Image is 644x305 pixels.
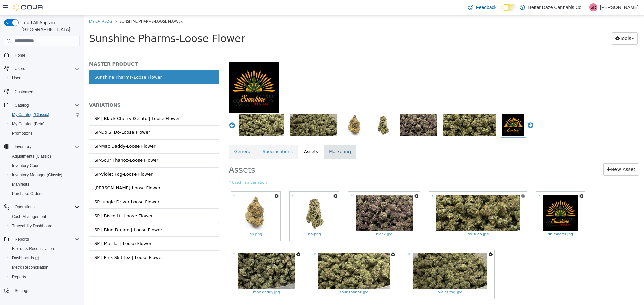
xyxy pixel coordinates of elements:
[10,183,75,190] div: SP-Jungle Driver-Loose Flower
[12,101,31,109] button: Catalog
[585,3,587,11] p: |
[224,216,237,222] span: bb.png
[1,50,83,60] button: Home
[7,221,83,231] button: Traceabilty Dashboard
[10,211,78,218] div: SP | Blue Dream | Loose Flower
[15,66,25,71] span: Users
[476,4,496,11] span: Feedback
[9,222,80,230] span: Traceabilty Dashboard
[9,222,55,230] a: Traceabilty Dashboard
[15,288,29,293] span: Settings
[354,274,378,280] span: violet fog.jpg
[7,119,83,129] button: My Catalog (Beta)
[145,165,555,170] small: * Used in a variation
[9,273,29,281] a: Reports
[256,274,285,280] span: sour thanoz.jpg
[7,151,83,161] button: Adjustments (Classic)
[12,88,37,96] a: Customers
[1,235,83,244] button: Reports
[322,235,411,283] a: violet fog.jpgviolet fog.jpg
[9,120,80,128] span: My Catalog (Beta)
[169,274,196,280] span: mac daddy.jpg
[353,180,436,215] img: do si do.jpg
[7,170,83,180] button: Inventory Manager (Classic)
[1,101,83,110] button: Catalog
[1,87,83,97] button: Customers
[9,152,80,160] span: Adjustments (Classic)
[206,176,255,225] a: bb.pngbb.png
[12,286,80,295] span: Settings
[502,4,516,11] input: Dark Mode
[12,143,80,151] span: Inventory
[12,191,43,196] span: Purchase Orders
[145,107,152,113] button: Previous
[215,129,239,143] a: Assets
[173,129,214,143] a: Specifications
[9,111,52,119] a: My Catalog (Classic)
[10,141,74,148] div: SP-Sour Thanoz-Loose Flower
[600,3,639,11] p: [PERSON_NAME]
[591,3,596,11] span: SR
[9,180,80,188] span: Manifests
[528,3,583,11] p: Better Daze Cannabis Co.
[443,107,450,113] button: Next
[7,272,83,282] button: Reports
[9,74,80,82] span: Users
[7,129,83,138] button: Promotions
[7,161,83,170] button: Inventory Count
[154,238,211,273] img: mac daddy.jpg
[10,100,96,107] div: SP | Black Cherry Gelato | Loose Flower
[465,1,499,14] a: Feedback
[329,238,404,273] img: violet fog.jpg
[12,143,34,151] button: Inventory
[292,216,309,222] span: black.jpg
[234,238,306,273] img: sour thanoz.jpg
[452,176,501,225] a: images.jpgimages.jpg
[12,51,28,59] a: Home
[9,180,32,188] a: Manifests
[15,103,29,108] span: Catalog
[12,203,37,211] button: Operations
[9,245,57,253] a: BioTrack Reconciliation
[7,263,83,272] button: Metrc Reconciliation
[147,235,218,283] a: mac daddy.jpgmac daddy.jpg
[15,204,35,210] span: Operations
[9,263,51,271] a: Metrc Reconciliation
[12,163,41,168] span: Inventory Count
[12,131,33,136] span: Promotions
[240,129,272,143] a: Marketing
[12,223,52,229] span: Traceabilty Dashboard
[15,144,31,149] span: Inventory
[5,86,135,93] h5: VARIATIONS
[12,214,46,219] span: Cash Management
[265,176,336,225] a: black.jpgblack.jpg
[9,171,80,179] span: Inventory Manager (Classic)
[12,112,49,117] span: My Catalog (Classic)
[12,51,80,59] span: Home
[145,148,308,160] h2: Assets
[15,89,34,95] span: Customers
[10,156,69,162] div: SP-Violet Fog-Loose Flower
[9,254,42,262] a: Dashboards
[12,65,80,73] span: Users
[383,216,405,222] span: do si do.jpg
[10,239,79,246] div: SP | Pink Skittlez | Loose Flower
[5,55,135,69] a: Sunshine Pharms-Loose Flower
[19,19,80,33] span: Load All Apps in [GEOGRAPHIC_DATA]
[12,75,22,81] span: Users
[9,171,65,179] a: Inventory Manager (Classic)
[5,17,161,29] span: Sunshine Pharms-Loose Flower
[5,3,28,8] a: My Catalog
[12,65,28,73] button: Users
[12,287,32,295] a: Settings
[9,212,49,221] a: Cash Management
[1,142,83,151] button: Inventory
[9,190,80,198] span: Purchase Orders
[10,197,69,204] div: SP | Biscotti | Loose Flower
[465,216,489,222] span: images.jpg
[7,73,83,83] button: Users
[7,110,83,119] button: My Catalog (Classic)
[13,4,44,11] img: Cova
[12,235,80,243] span: Reports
